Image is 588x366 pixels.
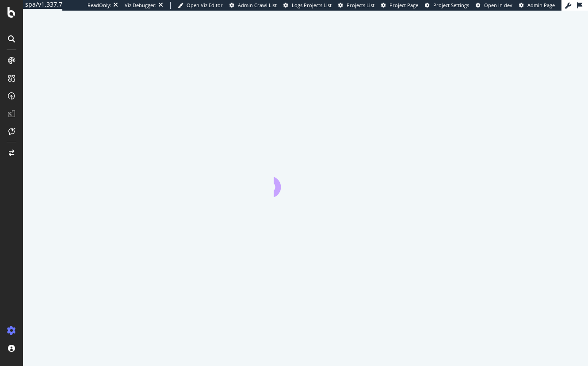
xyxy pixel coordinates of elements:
span: Admin Crawl List [238,2,277,8]
span: Project Page [389,2,418,8]
a: Open Viz Editor [178,2,223,9]
a: Logs Projects List [283,2,332,9]
a: Open in dev [476,2,512,9]
a: Project Settings [425,2,469,9]
span: Admin Page [527,2,555,8]
span: Open Viz Editor [187,2,223,8]
span: Logs Projects List [292,2,332,8]
div: ReadOnly: [88,2,111,9]
a: Admin Crawl List [229,2,277,9]
span: Project Settings [433,2,469,8]
div: Viz Debugger: [125,2,157,9]
div: animation [274,165,337,197]
a: Projects List [338,2,374,9]
span: Projects List [347,2,374,8]
a: Admin Page [519,2,555,9]
a: Project Page [381,2,418,9]
span: Open in dev [484,2,512,8]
